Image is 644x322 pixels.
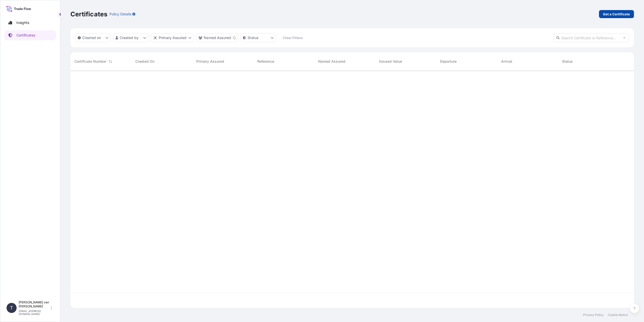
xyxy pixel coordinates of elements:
p: Certificates [70,10,107,18]
span: Primary Assured [196,59,224,64]
p: Created by [120,35,139,40]
p: Get a Certificate [603,12,630,17]
button: Sort [107,58,113,64]
a: Cookie Notice [608,313,628,317]
p: Insights [16,20,29,25]
span: Created On [135,59,154,64]
button: Clear Filters [278,34,307,42]
input: Search Certificate or Reference... [553,33,629,42]
p: Clear Filters [283,35,303,40]
span: Reference [257,59,274,64]
p: Status [248,35,258,40]
button: certificateStatus Filter options [241,33,276,42]
a: Insights [4,18,56,28]
span: Arrival [501,59,512,64]
p: Certificates [16,33,35,38]
span: T [10,305,13,310]
p: Named Assured [204,35,231,40]
a: Certificates [4,30,56,40]
button: cargoOwner Filter options [196,33,238,42]
button: createdOn Filter options [75,33,111,42]
span: Insured Value [379,59,402,64]
button: createdBy Filter options [113,33,148,42]
span: Status [562,59,573,64]
a: Get a Certificate [599,10,634,18]
span: Named Assured [318,59,345,64]
p: Created on [82,35,101,40]
span: Departure [440,59,457,64]
p: [EMAIL_ADDRESS][DOMAIN_NAME] [19,309,50,315]
p: Primary Assured [159,35,186,40]
a: Privacy Policy [583,313,604,317]
p: [PERSON_NAME] van [PERSON_NAME] [19,300,50,308]
p: Policy Details [109,12,131,17]
button: distributor Filter options [151,33,194,42]
span: Certificate Number [74,59,106,64]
